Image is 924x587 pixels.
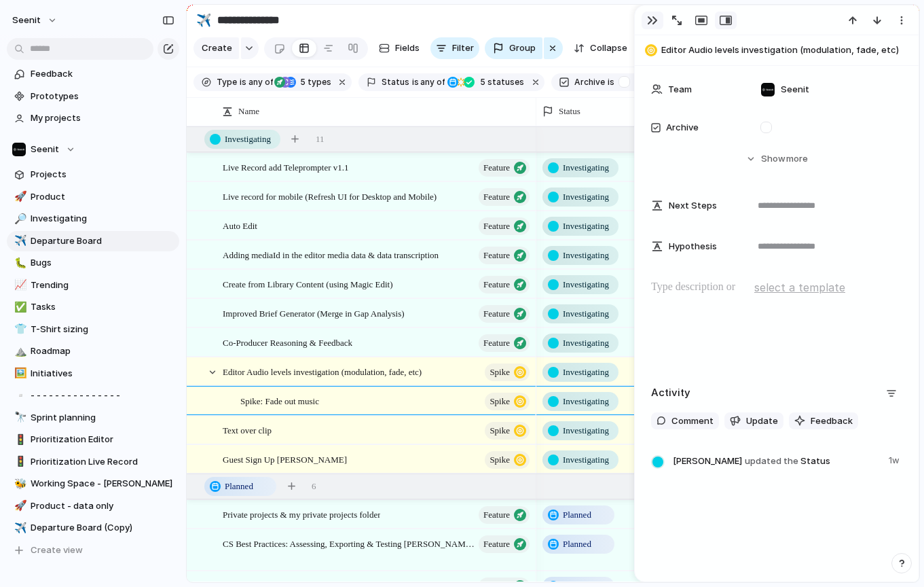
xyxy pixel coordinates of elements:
[395,41,420,55] span: Fields
[14,498,24,514] div: 🚀
[14,189,24,204] div: 🚀
[754,279,845,296] span: select a template
[559,105,580,118] span: Status
[12,344,26,358] button: ⛰️
[666,121,699,135] span: Archive
[193,10,215,31] button: ✈️
[225,132,271,146] span: Investigating
[14,321,24,337] div: 👕
[786,152,808,166] span: more
[483,246,510,265] span: Feature
[223,188,437,204] span: Live record for mobile (Refresh UI for Desktop and Mobile)
[483,304,510,323] span: Feature
[483,505,510,524] span: Feature
[752,277,847,298] button: select a template
[789,412,858,430] button: Feedback
[196,11,211,29] div: ✈️
[240,393,319,408] span: Spike: Fade out music
[485,451,530,469] button: Spike
[14,454,24,469] div: 🚦
[31,234,174,248] span: Departure Board
[12,279,26,292] button: 📈
[485,393,530,410] button: Spike
[563,395,609,408] span: Investigating
[563,249,609,262] span: Investigating
[31,190,174,204] span: Product
[412,76,419,88] span: is
[563,453,609,467] span: Investigating
[31,521,174,535] span: Departure Board (Copy)
[452,41,474,55] span: Filter
[889,451,902,467] span: 1w
[382,76,409,88] span: Status
[476,77,487,87] span: 5
[724,412,783,430] button: Update
[14,233,24,249] div: ✈️
[7,253,179,273] a: 🐛Bugs
[12,300,26,314] button: ✅
[489,450,510,469] span: Spike
[563,508,591,522] span: Planned
[7,341,179,361] a: ⛰️Roadmap
[14,277,24,293] div: 📈
[12,323,26,336] button: 👕
[238,105,259,118] span: Name
[31,367,174,380] span: Initiatives
[7,319,179,340] div: 👕T-Shirt sizing
[7,540,179,561] button: Create view
[563,366,609,379] span: Investigating
[31,544,83,557] span: Create view
[12,433,26,446] button: 🚦
[223,535,475,551] span: CS Best Practices: Assessing, Exporting & Testing [PERSON_NAME] Files
[31,143,59,156] span: Seenit
[7,275,179,296] a: 📈Trending
[563,307,609,321] span: Investigating
[14,300,24,315] div: ✅
[202,41,232,55] span: Create
[671,414,714,428] span: Comment
[661,43,912,57] span: Editor Audio levels investigation (modulation, fade, etc)
[7,385,179,406] a: ▫️- - - - - - - - - - - - - - -
[223,451,347,467] span: Guest Sign Up [PERSON_NAME]
[12,499,26,513] button: 🚀
[673,455,742,468] span: [PERSON_NAME]
[223,506,380,522] span: Private projects & my private projects folder
[563,190,609,204] span: Investigating
[7,164,179,185] a: Projects
[485,422,530,440] button: Spike
[7,408,179,428] a: 🔭Sprint planning
[240,76,246,88] span: is
[7,474,179,494] a: 🐝Working Space - [PERSON_NAME]
[605,75,617,90] button: is
[223,305,405,321] span: Improved Brief Generator (Merge in Gap Analysis)
[7,429,179,450] div: 🚦Prioritization Editor
[12,521,26,535] button: ✈️
[12,234,26,248] button: ✈️
[7,496,179,516] a: 🚀Product - data only
[483,275,510,294] span: Feature
[14,388,24,404] div: ▫️
[485,37,542,59] button: Group
[31,67,174,81] span: Feedback
[31,212,174,226] span: Investigating
[485,363,530,381] button: Spike
[651,147,902,171] button: Showmore
[641,39,912,61] button: Editor Audio levels investigation (modulation, fade, etc)
[223,247,439,262] span: Adding mediaId in the editor media data & data transcription
[14,211,24,227] div: 🔎
[31,168,174,181] span: Projects
[31,111,174,125] span: My projects
[563,424,609,438] span: Investigating
[12,477,26,491] button: 🐝
[479,305,530,323] button: Feature
[479,247,530,264] button: Feature
[563,161,609,175] span: Investigating
[761,152,786,166] span: Show
[12,389,26,402] button: ▫️
[7,363,179,384] a: 🖼️Initiatives
[14,432,24,448] div: 🚦
[14,410,24,425] div: 🔭
[217,76,237,88] span: Type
